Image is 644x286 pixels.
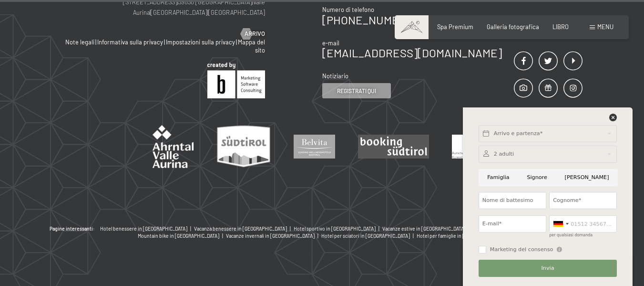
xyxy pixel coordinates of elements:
[194,225,294,233] a: Vacanza benessere in [GEOGRAPHIC_DATA] |
[597,23,613,31] font: menu
[413,233,414,239] font: |
[245,30,265,37] font: Arrivo
[207,9,208,16] font: |
[100,225,194,233] a: Hotel benessere in [GEOGRAPHIC_DATA] |
[479,260,617,277] button: Invia
[552,23,569,31] a: LIBRO
[542,265,554,271] font: Invia
[226,233,321,240] a: Vacanze invernali in [GEOGRAPHIC_DATA] |
[490,246,553,253] font: Marketing del consenso
[322,39,339,47] font: e-mail
[238,38,265,54] a: Mappa del sito
[321,233,417,240] a: Hotel per sciatori in [GEOGRAPHIC_DATA] |
[236,38,237,46] font: |
[166,38,235,46] a: Impostazioni sulla privacy
[322,6,374,13] font: Numero di telefono
[382,226,466,232] font: Vacanze estive in [GEOGRAPHIC_DATA]
[549,233,593,237] font: per qualsiasi domanda
[337,87,376,94] font: Registrati qui
[138,233,226,240] a: Mountain bike in [GEOGRAPHIC_DATA] |
[100,226,187,232] font: Hotel benessere in [GEOGRAPHIC_DATA]
[487,23,539,31] a: Galleria fotografica
[150,9,151,16] font: |
[190,226,191,232] font: |
[294,226,376,232] font: Hotel sportivo in [GEOGRAPHIC_DATA]
[417,233,507,239] font: Hotel per famiglie in [GEOGRAPHIC_DATA]
[290,226,291,232] font: |
[241,30,265,38] a: Arrivo
[322,72,348,80] font: Notiziario
[226,233,315,239] font: Vacanze invernali in [GEOGRAPHIC_DATA]
[194,226,287,232] font: Vacanza benessere in [GEOGRAPHIC_DATA]
[138,233,219,239] font: Mountain bike in [GEOGRAPHIC_DATA]
[550,216,572,232] div: Germania (Germania): +49
[50,226,95,232] font: Pagine interessanti:
[207,63,265,98] img: Brandnamic GmbH | Soluzioni leader per l'ospitalità
[322,46,502,60] a: [EMAIL_ADDRESS][DOMAIN_NAME]
[437,23,473,31] a: Spa Premium
[164,38,165,46] font: |
[417,233,507,240] a: Hotel per famiglie in [GEOGRAPHIC_DATA]
[208,9,265,16] font: [GEOGRAPHIC_DATA]
[222,233,223,239] font: |
[317,233,318,239] font: |
[382,225,472,233] a: Vacanze estive in [GEOGRAPHIC_DATA] |
[65,38,94,46] a: Note legali
[97,38,163,46] a: Informativa sulla privacy
[151,9,207,16] font: [GEOGRAPHIC_DATA]
[294,225,382,233] a: Hotel sportivo in [GEOGRAPHIC_DATA] |
[378,226,379,232] font: |
[322,13,418,27] a: [PHONE_NUMBER]
[549,215,617,233] input: 01512 3456789
[321,233,410,239] font: Hotel per sciatori in [GEOGRAPHIC_DATA]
